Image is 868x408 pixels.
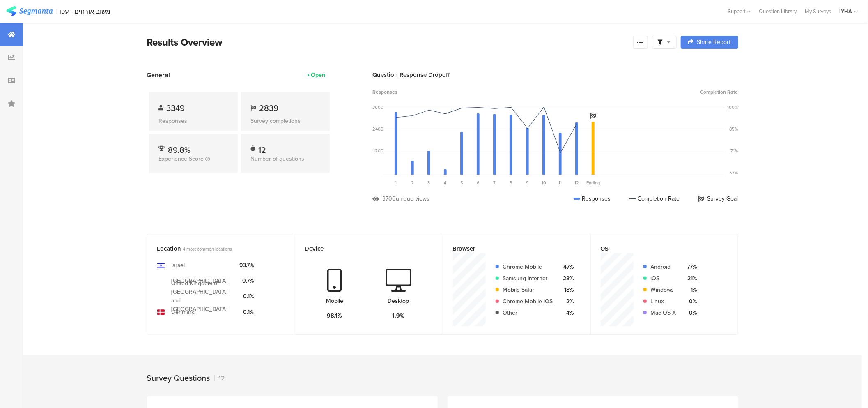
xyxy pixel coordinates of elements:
div: Survey Goal [698,194,738,203]
span: 11 [559,180,562,186]
div: [GEOGRAPHIC_DATA] [171,277,227,285]
div: Denmark [171,308,194,316]
div: 100% [728,104,738,111]
div: 28% [560,274,574,283]
div: Israel [171,261,185,270]
div: 77% [683,263,697,271]
span: 5 [460,180,463,186]
div: 98.1% [327,311,342,320]
img: segmanta logo [6,6,53,16]
div: Results Overview [147,35,629,50]
div: Completion Rate [629,194,680,203]
span: 9 [526,180,529,186]
div: 12 [259,144,266,152]
div: iOS [651,274,676,283]
div: 1200 [374,148,384,154]
span: 3 [428,180,430,186]
div: Browser [453,244,567,253]
div: Desktop [388,297,409,305]
span: Completion Rate [700,88,738,96]
span: 3349 [167,102,185,114]
div: Windows [651,286,676,294]
div: Mobile [326,297,343,305]
div: 0.1% [239,308,254,316]
div: Question Response Dropoff [373,70,738,79]
div: 85% [730,126,738,132]
div: Responses [574,194,611,203]
span: Experience Score [159,154,204,163]
div: Open [311,71,326,79]
div: IYHA [839,7,852,15]
div: Chrome Mobile [503,263,553,271]
div: OS [601,244,714,253]
span: 12 [574,180,579,186]
span: 4 [444,180,447,186]
a: Question Library [755,7,801,15]
div: 3700 [383,194,396,203]
div: Other [503,309,553,317]
span: Share Report [697,39,731,45]
div: Responses [159,117,228,125]
div: 47% [560,263,574,271]
div: 3600 [373,104,384,111]
div: 21% [683,274,697,283]
span: General [147,70,170,80]
div: Ending [585,180,602,186]
div: Device [305,244,419,253]
div: 12 [214,373,225,383]
span: 7 [494,180,496,186]
div: Samsung Internet [503,274,553,283]
div: unique views [396,194,430,203]
div: Location [157,244,271,253]
span: 10 [542,180,546,186]
div: 2% [560,297,574,306]
i: Survey Goal [590,113,596,119]
span: 2839 [259,102,279,114]
span: 8 [510,180,512,186]
div: Support [728,5,751,18]
div: 71% [731,148,738,154]
div: Mobile Safari [503,286,553,294]
div: 18% [560,286,574,294]
div: 4% [560,309,574,317]
div: 2400 [373,126,384,132]
span: Responses [373,88,398,96]
div: Linux [651,297,676,306]
span: 2 [411,180,414,186]
span: 6 [477,180,480,186]
span: 89.8% [168,144,191,156]
a: My Surveys [801,7,835,15]
div: 1.9% [393,311,405,320]
span: 1 [395,180,397,186]
div: 93.7% [239,261,254,270]
div: 0% [683,297,697,306]
span: Number of questions [251,154,305,163]
div: Mac OS X [651,309,676,317]
div: Survey completions [251,117,320,125]
div: | [56,7,57,16]
div: 0% [683,309,697,317]
span: 4 most common locations [183,246,232,252]
div: United Kingdom of [GEOGRAPHIC_DATA] and [GEOGRAPHIC_DATA] [171,279,233,313]
div: 57% [730,169,738,176]
div: Android [651,263,676,271]
div: 0.1% [239,292,254,301]
div: 0.7% [239,277,254,285]
div: Survey Questions [147,372,210,384]
div: משוב אורחים - עכו [60,7,111,15]
div: 1% [683,286,697,294]
div: Chrome Mobile iOS [503,297,553,306]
